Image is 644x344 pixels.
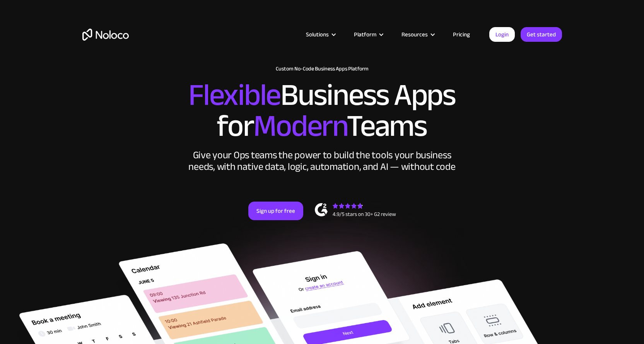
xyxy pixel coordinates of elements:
div: Resources [401,29,428,39]
div: Solutions [296,29,344,39]
div: Solutions [306,29,329,39]
span: Flexible [188,66,280,124]
a: Pricing [443,29,480,39]
a: Login [489,27,515,42]
div: Platform [354,29,376,39]
span: Modern [253,97,347,155]
div: Platform [344,29,392,39]
a: home [82,29,129,41]
a: Get started [521,27,562,42]
h2: Business Apps for Teams [82,80,562,142]
div: Resources [392,29,443,39]
a: Sign up for free [248,202,303,220]
div: Give your Ops teams the power to build the tools your business needs, with native data, logic, au... [187,149,458,173]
